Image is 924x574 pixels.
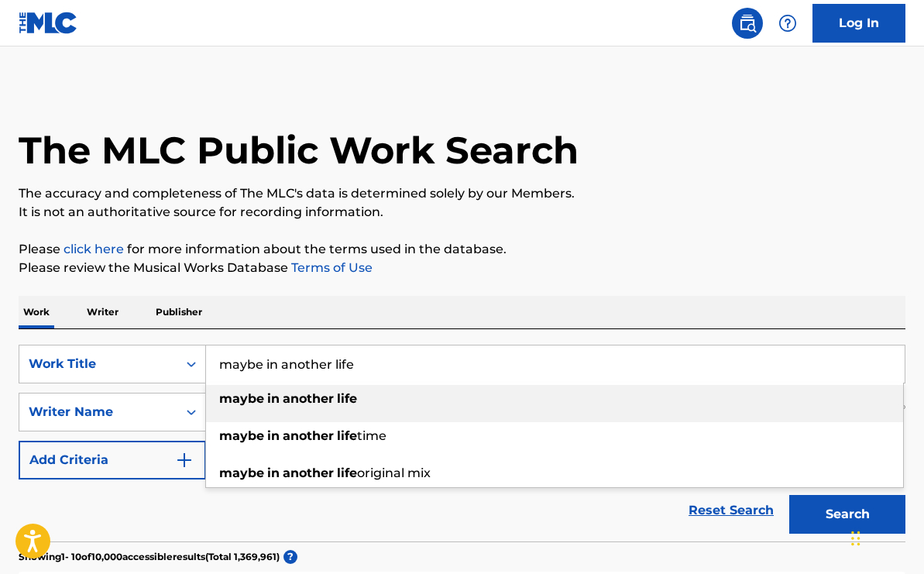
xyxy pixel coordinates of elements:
[738,14,757,33] img: search
[357,466,431,480] span: original mix
[19,184,905,203] p: The accuracy and completeness of The MLC's data is determined solely by our Members.
[19,12,78,34] img: MLC Logo
[82,296,123,328] p: Writer
[789,495,905,534] button: Search
[19,240,905,259] p: Please for more information about the terms used in the database.
[64,242,124,256] a: click here
[19,203,905,222] p: It is not an authoritative source for recording information.
[19,550,280,564] p: Showing 1 - 10 of 10,000 accessible results (Total 1,369,961 )
[19,296,54,328] p: Work
[219,466,264,480] strong: maybe
[681,493,781,528] a: Reset Search
[29,403,168,421] div: Writer Name
[283,428,334,443] strong: another
[851,515,860,562] div: Drag
[283,466,334,480] strong: another
[772,8,803,39] div: Help
[283,550,297,564] span: ?
[219,391,264,406] strong: maybe
[19,127,579,174] h1: The MLC Public Work Search
[29,355,168,373] div: Work Title
[778,14,797,33] img: help
[288,260,373,275] a: Terms of Use
[847,500,924,574] iframe: Chat Widget
[283,391,334,406] strong: another
[19,441,206,479] button: Add Criteria
[337,391,357,406] strong: life
[267,391,280,406] strong: in
[19,345,905,541] form: Search Form
[267,466,280,480] strong: in
[337,466,357,480] strong: life
[151,296,207,328] p: Publisher
[267,428,280,443] strong: in
[812,4,905,43] a: Log In
[732,8,763,39] a: Public Search
[219,428,264,443] strong: maybe
[19,259,905,277] p: Please review the Musical Works Database
[337,428,357,443] strong: life
[357,428,386,443] span: time
[175,451,194,469] img: 9d2ae6d4665cec9f34b9.svg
